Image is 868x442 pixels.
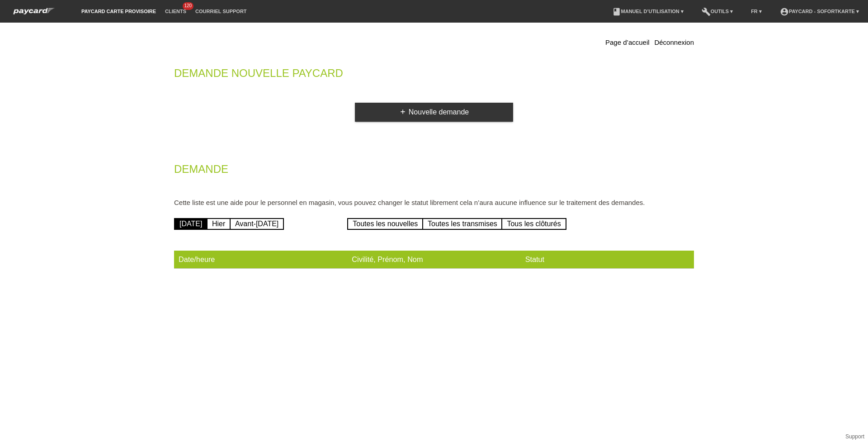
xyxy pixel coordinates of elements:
[347,218,423,230] a: Toutes les nouvelles
[174,251,347,269] th: Date/heure
[399,108,406,115] i: add
[174,69,694,82] h2: Demande nouvelle Paycard
[422,218,503,230] a: Toutes les transmises
[174,199,694,206] p: Cette liste est une aide pour le personnel en magasin, vous pouvez changer le statut librement ce...
[9,6,59,16] img: paycard Sofortkarte
[702,7,711,16] i: build
[521,251,694,269] th: Statut
[207,218,231,230] a: Hier
[355,103,513,122] a: addNouvelle demande
[183,2,193,10] span: 120
[9,10,59,17] a: paycard Sofortkarte
[780,7,789,16] i: account_circle
[746,9,766,14] a: FR ▾
[191,9,251,14] a: Courriel Support
[174,218,208,230] a: [DATE]
[605,38,650,46] a: Page d’accueil
[845,433,864,440] a: Support
[697,9,737,14] a: buildOutils ▾
[612,7,621,16] i: book
[160,9,191,14] a: Clients
[347,251,520,269] th: Civilité, Prénom, Nom
[77,9,160,14] a: paycard carte provisoire
[608,9,688,14] a: bookManuel d’utilisation ▾
[654,38,694,46] a: Déconnexion
[230,218,284,230] a: Avant-[DATE]
[501,218,566,230] a: Tous les clôturés
[174,165,694,178] h2: Demande
[775,9,863,14] a: account_circlepaycard - Sofortkarte ▾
